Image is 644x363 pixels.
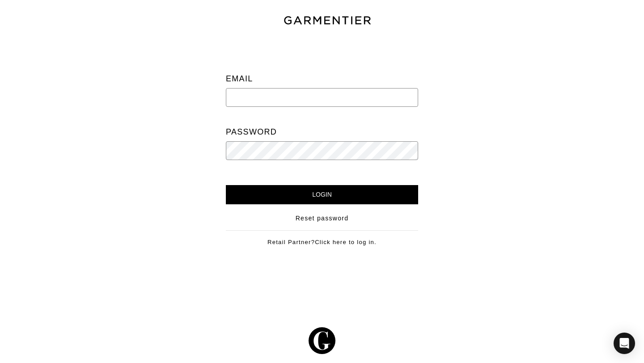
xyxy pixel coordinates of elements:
a: Click here to log in. [315,239,377,245]
div: Retail Partner? [226,230,418,247]
a: Reset password [296,214,349,223]
img: g-602364139e5867ba59c769ce4266a9601a3871a1516a6a4c3533f4bc45e69684.svg [309,327,335,354]
div: Open Intercom Messenger [614,333,635,354]
input: Login [226,185,418,204]
label: Password [226,123,277,141]
img: garmentier-text-8466448e28d500cc52b900a8b1ac6a0b4c9bd52e9933ba870cc531a186b44329.png [283,15,372,26]
label: Email [226,70,253,88]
